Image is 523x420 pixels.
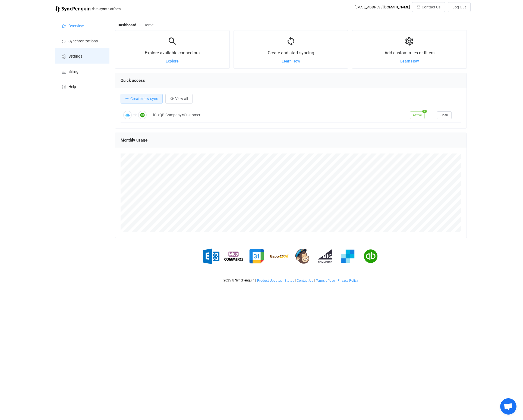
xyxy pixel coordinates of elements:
button: View all [165,94,193,104]
span: Create and start syncing [268,50,314,55]
span: Contact Us [297,279,313,283]
a: |data sync platform [55,5,121,12]
span: Synchronizations [68,39,98,43]
button: Log Out [448,2,471,12]
a: Learn How [282,59,300,63]
img: syncpenguin.svg [55,6,90,12]
img: mailchimp.png [293,247,312,266]
a: Learn How [400,59,419,63]
img: big-commerce.png [316,247,335,266]
a: Privacy Policy [337,279,358,283]
a: Settings [55,48,109,64]
a: Help [55,79,109,94]
span: | [336,278,336,282]
span: data sync platform [92,7,121,11]
a: Product Updates [257,279,282,283]
span: Open [440,113,448,117]
span: Log Out [452,5,466,9]
span: Active [410,111,425,119]
a: Overview [55,18,109,33]
img: exchange.png [201,247,220,266]
span: Status [285,279,294,283]
span: Contact Us [422,5,440,9]
span: Terms of Use [316,279,335,283]
button: Open [437,111,452,119]
button: Create new sync [121,94,163,104]
a: Synchronizations [55,33,109,48]
span: | [90,5,92,12]
span: Privacy Policy [338,279,358,283]
span: 1 [422,110,427,113]
span: | [283,278,283,282]
a: Billing [55,64,109,79]
span: Quick access [121,78,145,83]
div: Breadcrumb [118,23,153,27]
div: [EMAIL_ADDRESS][DOMAIN_NAME] [355,5,410,9]
span: Dashboard [118,23,136,27]
button: Contact Us [412,2,445,12]
a: Open [437,113,452,117]
span: Settings [68,54,82,59]
img: sendgrid.png [338,247,357,266]
a: Terms of Use [316,279,335,283]
img: QuickBooks Customers [138,111,147,119]
img: woo-commerce.png [224,247,243,266]
span: Product Updates [257,279,282,283]
span: Monthly usage [121,138,147,143]
img: google.png [247,247,266,266]
span: 2025 © SyncPenguin [223,278,254,282]
span: Create new sync [130,96,158,101]
a: Explore [166,59,179,63]
a: Status [284,279,294,283]
span: Help [68,85,76,89]
img: Apple iCloud Contacts [123,111,132,119]
a: Contact Us [297,279,313,283]
span: Add custom rules or filters [385,50,434,55]
a: Open chat [500,398,516,415]
span: View all [175,96,188,101]
span: | [295,278,296,282]
span: Explore available connectors [145,50,200,55]
span: Overview [68,24,84,28]
span: Home [143,23,153,27]
img: espo-crm.png [270,247,289,266]
span: Billing [68,70,78,74]
span: | [314,278,315,282]
img: quickbooks.png [361,247,380,266]
div: iC->QB Company=Customer [150,112,407,118]
span: | [255,278,256,282]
